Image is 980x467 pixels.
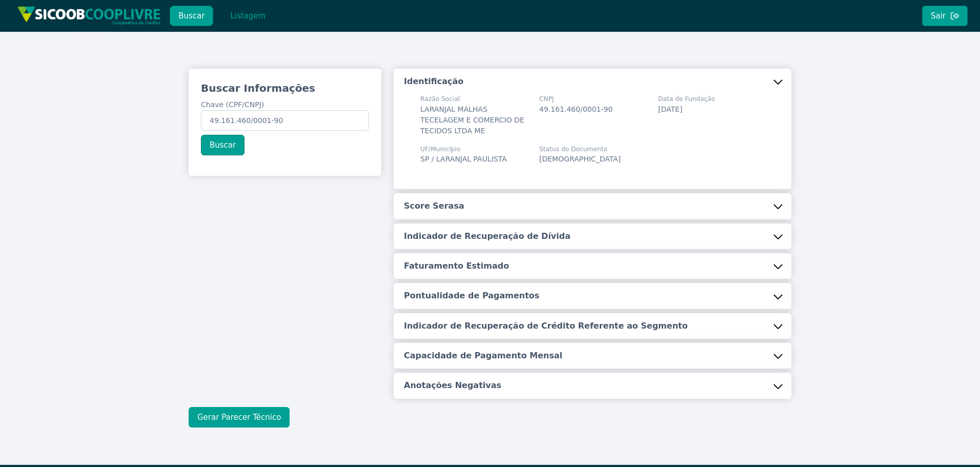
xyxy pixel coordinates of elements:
button: Anotações Negativas [394,373,791,398]
span: Chave (CPF/CNPJ) [201,100,264,109]
button: Pontualidade de Pagamentos [394,283,791,309]
h5: Anotações Negativas [404,380,501,391]
button: Sair [922,6,968,26]
h5: Indicador de Recuperação de Dívida [404,231,570,242]
span: SP / LARANJAL PAULISTA [420,155,507,163]
h5: Identificação [404,76,463,87]
button: Buscar [201,135,244,155]
button: Identificação [394,69,791,94]
input: Chave (CPF/CNPJ) [201,110,369,131]
button: Capacidade de Pagamento Mensal [394,343,791,369]
span: Status do Documento [539,145,621,154]
button: Listagem [221,6,274,26]
h3: Buscar Informações [201,81,369,95]
span: CNPJ [539,94,612,104]
h5: Faturamento Estimado [404,260,509,272]
button: Faturamento Estimado [394,253,791,279]
h5: Indicador de Recuperação de Crédito Referente ao Segmento [404,320,688,332]
button: Indicador de Recuperação de Crédito Referente ao Segmento [394,313,791,339]
button: Buscar [170,6,213,26]
span: UF/Município [420,145,507,154]
h5: Score Serasa [404,200,464,212]
span: [DATE] [658,105,682,113]
span: 49.161.460/0001-90 [539,105,612,113]
img: img/sicoob_cooplivre.png [17,6,161,25]
button: Indicador de Recuperação de Dívida [394,224,791,249]
h5: Capacidade de Pagamento Mensal [404,350,562,361]
button: Score Serasa [394,193,791,219]
button: Gerar Parecer Técnico [189,407,290,428]
h5: Pontualidade de Pagamentos [404,290,539,301]
span: Data de Fundação [658,94,715,104]
span: Razão Social [420,94,527,104]
span: LARANJAL MALHAS TECELAGEM E COMERCIO DE TECIDOS LTDA ME [420,105,524,135]
span: [DEMOGRAPHIC_DATA] [539,155,621,163]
